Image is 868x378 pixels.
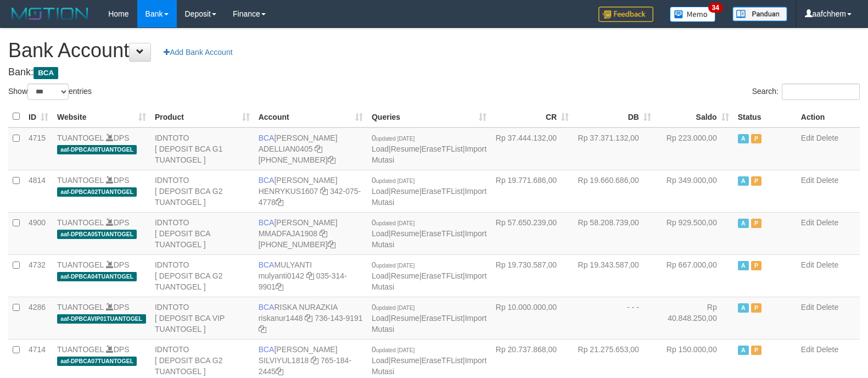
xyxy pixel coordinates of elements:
td: Rp 57.650.239,00 [491,212,573,254]
td: Rp 10.000.000,00 [491,297,573,339]
span: updated [DATE] [376,263,415,269]
td: Rp 58.208.739,00 [573,212,656,254]
span: BCA [259,176,275,185]
a: Copy MMADFAJA1908 to clipboard [320,229,327,238]
a: Edit [801,303,814,312]
td: Rp 929.500,00 [656,212,733,254]
a: Resume [391,271,419,280]
span: BCA [33,67,58,79]
span: 0 [372,260,415,269]
a: Import Mutasi [372,314,486,333]
a: TUANTOGEL [57,134,104,142]
a: riskanur1448 [259,314,303,323]
span: updated [DATE] [376,347,415,353]
td: Rp 19.660.686,00 [573,170,656,212]
select: Showentries [27,84,69,100]
span: 0 [372,303,415,312]
td: IDNTOTO [ DEPOSIT BCA G2 TUANTOGEL ] [150,170,254,212]
td: 4715 [24,127,53,170]
span: | | | [372,345,486,376]
a: Copy 0353149901 to clipboard [276,282,283,291]
td: Rp 19.730.587,00 [491,254,573,297]
span: 0 [372,134,415,142]
span: BCA [259,260,275,269]
a: HENRYKUS1607 [259,187,318,196]
a: MMADFAJA1908 [259,229,317,238]
span: Active [738,303,749,313]
input: Search: [782,84,860,100]
span: 34 [708,3,723,13]
span: | | | [372,176,486,207]
a: TUANTOGEL [57,260,104,269]
a: Copy 5655032115 to clipboard [328,155,335,164]
a: Copy SILVIYUL1818 to clipboard [311,356,318,365]
a: Load [372,187,389,196]
td: Rp 223.000,00 [656,127,733,170]
span: updated [DATE] [376,136,415,142]
td: IDNTOTO [ DEPOSIT BCA TUANTOGEL ] [150,212,254,254]
span: | | | [372,303,486,333]
td: 4286 [24,297,53,339]
th: CR: activate to sort column ascending [491,106,573,127]
span: aaf-DPBCAVIP01TUANTOGEL [57,314,146,324]
td: DPS [53,254,150,297]
td: Rp 349.000,00 [656,170,733,212]
span: 0 [372,345,415,354]
a: Import Mutasi [372,356,486,376]
a: Delete [816,218,838,227]
a: Copy mulyanti0142 to clipboard [306,271,314,280]
td: DPS [53,212,150,254]
span: Paused [751,219,762,228]
a: Delete [816,176,838,185]
td: Rp 37.371.132,00 [573,127,656,170]
a: Delete [816,345,838,354]
td: Rp 37.444.132,00 [491,127,573,170]
a: Copy 7361439191 to clipboard [259,325,266,333]
td: - - - [573,297,656,339]
a: Load [372,271,389,280]
td: IDNTOTO [ DEPOSIT BCA VIP TUANTOGEL ] [150,297,254,339]
a: TUANTOGEL [57,176,104,185]
td: 4900 [24,212,53,254]
td: MULYANTI 035-314-9901 [254,254,367,297]
a: TUANTOGEL [57,345,104,354]
a: Copy HENRYKUS1607 to clipboard [320,187,328,196]
th: DB: activate to sort column ascending [573,106,656,127]
th: ID: activate to sort column ascending [24,106,53,127]
td: DPS [53,127,150,170]
span: aaf-DPBCA07TUANTOGEL [57,357,137,366]
a: EraseTFList [422,271,463,280]
img: Feedback.jpg [598,7,653,22]
a: Delete [816,134,838,142]
span: Paused [751,346,762,355]
th: Status [733,106,797,127]
a: TUANTOGEL [57,303,104,312]
a: Import Mutasi [372,271,486,291]
span: 0 [372,176,415,185]
td: [PERSON_NAME] [PHONE_NUMBER] [254,127,367,170]
span: BCA [259,303,275,312]
h4: Bank: [8,67,860,78]
a: Resume [391,144,419,153]
span: Active [738,219,749,228]
td: Rp 19.343.587,00 [573,254,656,297]
span: aaf-DPBCA02TUANTOGEL [57,187,137,197]
a: Copy 7651842445 to clipboard [276,367,283,376]
td: RISKA NURAZKIA 736-143-9191 [254,297,367,339]
a: Edit [801,218,814,227]
span: Active [738,134,749,143]
h1: Bank Account [8,40,860,62]
a: Edit [801,345,814,354]
span: Paused [751,134,762,143]
a: Edit [801,260,814,269]
img: panduan.png [732,7,787,21]
a: Delete [816,260,838,269]
label: Show entries [8,84,92,100]
span: 0 [372,218,415,227]
a: Copy ADELLIAN0405 to clipboard [315,144,322,153]
span: BCA [259,134,275,142]
a: EraseTFList [422,314,463,323]
a: Copy 4062282031 to clipboard [328,240,335,249]
th: Saldo: activate to sort column ascending [656,106,733,127]
span: aaf-DPBCA08TUANTOGEL [57,145,137,154]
